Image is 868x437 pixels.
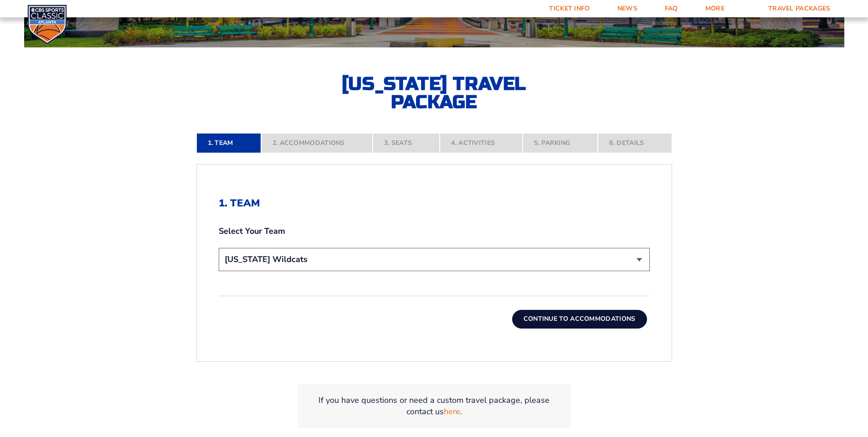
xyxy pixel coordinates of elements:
h2: [US_STATE] Travel Package [334,75,534,111]
label: Select Your Team [219,226,650,237]
a: here [444,406,460,417]
p: If you have questions or need a custom travel package, please contact us . [308,395,560,417]
h2: 1. Team [219,197,650,209]
button: Continue To Accommodations [512,310,647,328]
img: CBS Sports Classic [27,5,67,44]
